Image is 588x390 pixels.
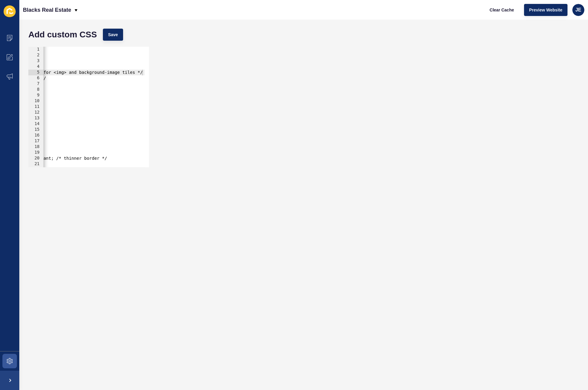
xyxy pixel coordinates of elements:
[108,32,118,38] span: Save
[103,29,123,41] button: Save
[28,115,43,121] div: 13
[28,75,43,81] div: 6
[28,110,43,115] div: 12
[28,138,43,144] div: 17
[28,93,43,98] div: 9
[28,150,43,156] div: 19
[28,52,43,58] div: 2
[28,32,97,38] h1: Add custom CSS
[28,70,43,75] div: 5
[28,104,43,110] div: 11
[529,7,562,13] span: Preview Website
[485,4,519,16] button: Clear Cache
[28,64,43,70] div: 4
[23,2,71,17] p: Blacks Real Estate
[28,161,43,167] div: 21
[28,127,43,133] div: 15
[28,87,43,93] div: 8
[490,7,514,13] span: Clear Cache
[28,47,43,52] div: 1
[28,133,43,138] div: 16
[524,4,567,16] button: Preview Website
[28,58,43,64] div: 3
[28,98,43,104] div: 10
[575,7,581,13] span: JE
[28,121,43,127] div: 14
[28,156,43,161] div: 20
[28,81,43,87] div: 7
[28,167,43,173] div: 22
[28,144,43,150] div: 18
